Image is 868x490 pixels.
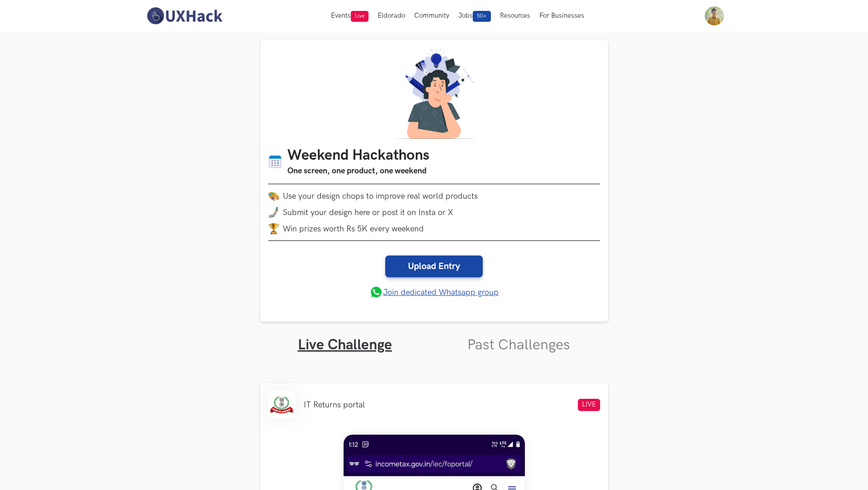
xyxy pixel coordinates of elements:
h1: Weekend Hackathons [287,147,429,165]
a: Past Challenges [467,336,570,354]
h3: One screen, one product, one weekend [287,165,429,177]
img: trophy.png [268,223,279,234]
span: Live [351,11,369,22]
span: Submit your design here or post it on Insta or X [283,208,453,217]
li: Win prizes worth Rs 5K every weekend [268,223,600,234]
img: palette.png [268,191,279,201]
a: Join dedicated Whatsapp group [369,285,499,299]
img: Calendar icon [268,155,282,169]
img: mobile-in-hand.png [268,207,279,218]
a: Live Challenge [298,336,392,354]
li: Use your design chops to improve real world products [268,191,600,201]
a: Upload Entry [385,255,483,277]
li: IT Returns portal [304,400,365,410]
span: LIVE [578,399,600,411]
span: 50+ [473,11,491,22]
img: UXHack-logo.png [144,6,225,25]
ul: Tabs Interface [260,322,608,354]
img: whatsapp.png [369,285,383,299]
img: Your profile pic [705,6,724,25]
img: A designer thinking [391,48,478,139]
